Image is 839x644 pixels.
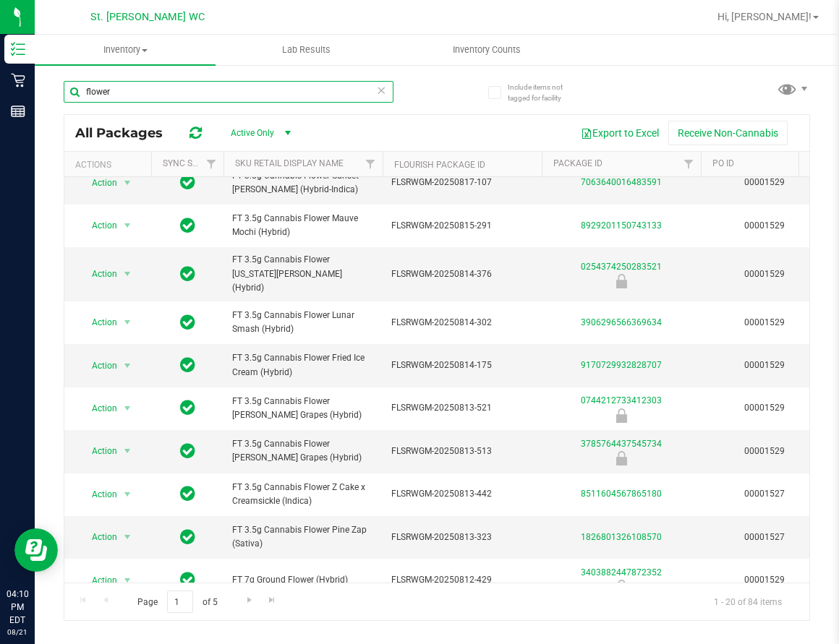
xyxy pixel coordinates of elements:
[391,487,533,501] span: FLSRWGM-20250813-442
[744,403,785,413] a: 00001529
[64,81,393,103] input: Search Package ID, Item Name, SKU, Lot or Part Number...
[540,580,703,594] div: Launch Hold
[540,274,703,288] div: Launch Hold
[79,441,118,461] span: Action
[180,527,195,547] span: In Sync
[232,523,374,551] span: FT 3.5g Cannabis Flower Pine Zap (Sativa)
[744,446,785,456] a: 00001529
[35,43,216,56] span: Inventory
[376,81,386,100] span: Clear
[581,177,662,187] a: 7063640016483591
[571,121,668,145] button: Export to Excel
[180,264,195,284] span: In Sync
[7,627,28,637] p: 08/21
[216,35,396,65] a: Lab Results
[391,219,533,233] span: FLSRWGM-20250815-291
[396,35,577,65] a: Inventory Counts
[232,169,374,197] span: FT 3.5g Cannabis Flower Sunset [PERSON_NAME] (Hybrid-Indica)
[717,11,812,22] span: Hi, [PERSON_NAME]!
[433,43,540,56] span: Inventory Counts
[75,125,177,141] span: All Packages
[79,356,118,376] span: Action
[744,220,785,231] a: 00001529
[394,160,485,170] a: Flourish Package ID
[581,489,662,499] a: 8511604567865180
[702,591,793,612] span: 1 - 20 of 84 items
[391,176,533,189] span: FLSRWGM-20250817-107
[79,570,118,591] span: Action
[391,359,533,372] span: FLSRWGM-20250814-175
[391,316,533,330] span: FLSRWGM-20250814-302
[581,220,662,231] a: 8929201150743133
[180,172,195,192] span: In Sync
[119,312,137,332] span: select
[119,527,137,547] span: select
[232,212,374,239] span: FT 3.5g Cannabis Flower Mauve Mochi (Hybrid)
[581,395,662,405] a: 0744212733412303
[553,158,602,168] a: Package ID
[391,445,533,458] span: FLSRWGM-20250813-513
[262,591,283,610] a: Go to the last page
[119,356,137,376] span: select
[239,591,260,610] a: Go to the next page
[508,82,580,103] span: Include items not tagged for facility
[391,573,533,587] span: FLSRWGM-20250812-429
[359,152,383,176] a: Filter
[744,317,785,327] a: 00001529
[11,104,25,119] inline-svg: Reports
[119,173,137,193] span: select
[540,408,703,423] div: Launch Hold
[581,317,662,327] a: 3906296566369634
[581,532,662,542] a: 1826801326108570
[14,528,58,572] iframe: Resource center
[744,532,785,542] a: 00001527
[668,121,788,145] button: Receive Non-Cannabis
[163,158,218,168] a: Sync Status
[7,588,28,627] p: 04:10 PM EDT
[79,312,118,332] span: Action
[232,253,374,295] span: FT 3.5g Cannabis Flower [US_STATE][PERSON_NAME] (Hybrid)
[232,481,374,508] span: FT 3.5g Cannabis Flower Z Cake x Creamsickle (Indica)
[744,269,785,279] a: 00001529
[540,451,703,465] div: Launch Hold
[581,360,662,370] a: 9170729932828707
[119,215,137,236] span: select
[35,35,216,65] a: Inventory
[744,489,785,499] a: 00001527
[391,267,533,281] span: FLSRWGM-20250814-376
[391,531,533,544] span: FLSRWGM-20250813-323
[11,73,25,87] inline-svg: Retail
[79,484,118,505] span: Action
[712,158,734,168] a: PO ID
[119,398,137,418] span: select
[232,309,374,336] span: FT 3.5g Cannabis Flower Lunar Smash (Hybrid)
[75,160,145,170] div: Actions
[200,152,223,176] a: Filter
[180,441,195,461] span: In Sync
[581,262,662,272] a: 0254374250283521
[180,355,195,375] span: In Sync
[744,177,785,187] a: 00001529
[232,573,374,587] span: FT 7g Ground Flower (Hybrid)
[79,398,118,418] span: Action
[744,575,785,585] a: 00001529
[180,215,195,236] span: In Sync
[119,264,137,284] span: select
[119,441,137,461] span: select
[232,351,374,379] span: FT 3.5g Cannabis Flower Fried Ice Cream (Hybrid)
[677,152,701,176] a: Filter
[180,484,195,504] span: In Sync
[11,42,25,56] inline-svg: Inventory
[232,437,374,465] span: FT 3.5g Cannabis Flower [PERSON_NAME] Grapes (Hybrid)
[180,398,195,418] span: In Sync
[581,567,662,578] a: 3403882447872352
[391,401,533,415] span: FLSRWGM-20250813-521
[744,360,785,370] a: 00001529
[119,570,137,591] span: select
[235,158,344,168] a: Sku Retail Display Name
[90,11,205,23] span: St. [PERSON_NAME] WC
[79,264,118,284] span: Action
[79,173,118,193] span: Action
[232,395,374,422] span: FT 3.5g Cannabis Flower [PERSON_NAME] Grapes (Hybrid)
[180,312,195,332] span: In Sync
